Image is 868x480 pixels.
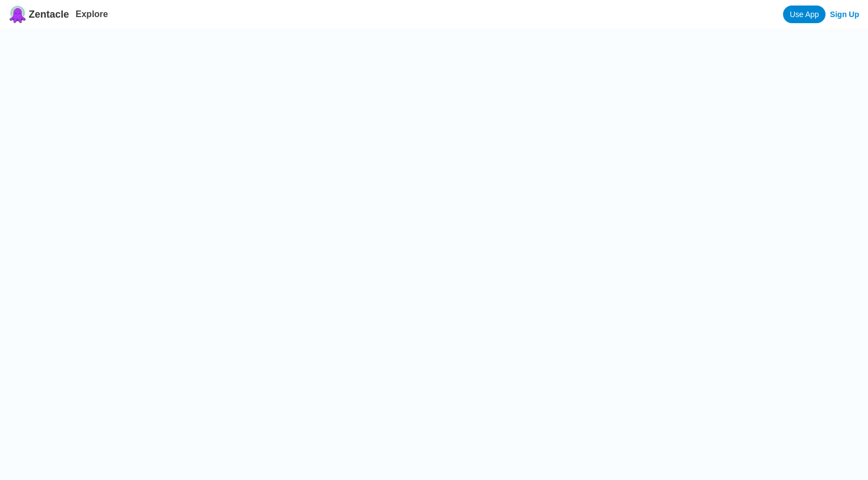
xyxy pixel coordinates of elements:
a: Use App [783,6,826,23]
a: Zentacle logoZentacle [9,6,69,23]
span: Zentacle [29,9,69,20]
a: Explore [76,9,108,19]
a: Sign Up [830,10,859,19]
img: Zentacle logo [9,6,26,23]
